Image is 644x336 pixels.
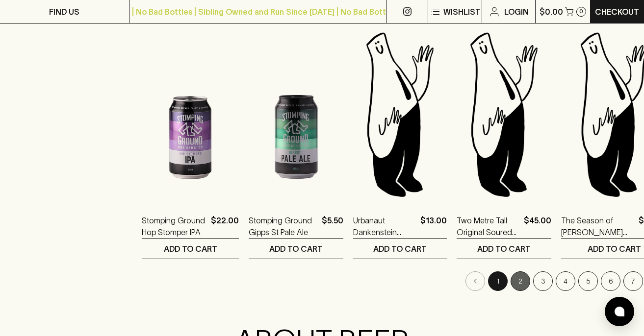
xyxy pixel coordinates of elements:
[524,215,551,238] p: $45.00
[322,215,343,238] p: $5.50
[595,6,639,18] p: Checkout
[49,6,79,18] p: FIND US
[373,243,427,255] p: ADD TO CART
[443,6,481,18] p: Wishlist
[578,271,598,291] button: Go to page 5
[457,239,551,259] button: ADD TO CART
[457,215,520,238] a: Two Metre Tall Original Soured Ale 2019 750ml 20th Anniversary Edition
[457,28,551,200] img: Blackhearts & Sparrows Man
[561,215,635,238] a: The Season of [PERSON_NAME] Pack
[601,271,620,291] button: Go to page 6
[142,28,239,200] img: Stomping Ground Hop Stomper IPA
[420,215,447,238] p: $13.00
[249,28,343,200] img: Stomping Ground Gipps St Pale Ale
[556,271,575,291] button: Go to page 4
[533,271,553,291] button: Go to page 3
[623,271,643,291] button: Go to page 7
[353,215,416,238] a: Urbanaut Dankenstein Terpene IPA 440ml
[142,239,239,259] button: ADD TO CART
[142,215,207,238] a: Stomping Ground Hop Stomper IPA
[579,9,583,14] p: 0
[353,28,447,200] img: Blackhearts & Sparrows Man
[353,239,447,259] button: ADD TO CART
[477,243,531,255] p: ADD TO CART
[249,239,343,259] button: ADD TO CART
[540,6,563,18] p: $0.00
[504,6,529,18] p: Login
[615,307,624,316] img: bubble-icon
[249,215,318,238] a: Stomping Ground Gipps St Pale Ale
[164,243,217,255] p: ADD TO CART
[488,271,508,291] button: page 1
[211,215,239,238] p: $22.00
[511,271,530,291] button: Go to page 2
[269,243,323,255] p: ADD TO CART
[588,243,641,255] p: ADD TO CART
